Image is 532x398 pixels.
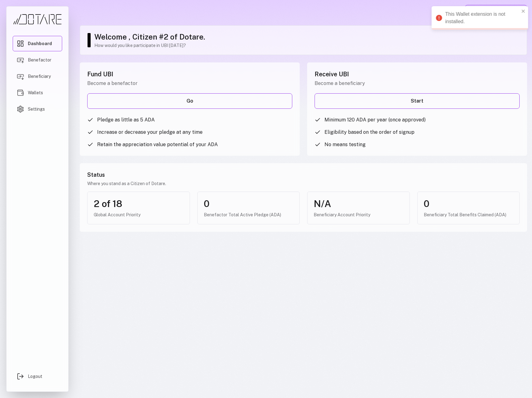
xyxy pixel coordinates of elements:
[324,129,414,136] span: Eligibility based on the order of signup
[94,42,521,49] p: How would you like participate in UBI [DATE]?
[87,80,292,87] p: Become a benefactor
[324,116,426,124] span: Minimum 120 ADA per year (once approved)
[28,73,51,79] span: Beneficiary
[17,73,24,80] img: Beneficiary
[324,141,366,148] span: No means testing
[97,116,155,124] span: Pledge as little as 5 ADA
[97,141,218,148] span: Retain the appreciation value potential of your ADA
[315,80,520,87] p: Become a beneficiary
[87,93,292,109] a: Go
[28,40,52,47] span: Dashboard
[315,93,520,109] a: Start
[87,171,520,179] h3: Status
[13,14,62,25] img: Dotare Logo
[519,9,523,14] button: close
[94,32,521,42] h1: Welcome , Citizen #2 of Dotare.
[28,57,51,63] span: Benefactor
[17,56,24,64] img: Benefactor
[28,90,43,96] span: Wallets
[424,212,513,218] div: Beneficiary Total Benefits Claimed (ADA)
[94,212,183,218] div: Global Account Priority
[315,70,520,78] h2: Receive UBI
[314,212,403,218] div: Beneficiary Account Priority
[314,198,403,209] div: N/A
[94,198,183,209] div: 2 of 18
[424,198,513,209] div: 0
[87,70,292,78] h2: Fund UBI
[443,11,517,25] div: This Wallet extension is not installed.
[204,212,294,218] div: Benefactor Total Active Pledge (ADA)
[28,373,42,379] span: Logout
[97,129,203,136] span: Increase or decrease your pledge at any time
[28,106,45,112] span: Settings
[87,180,520,187] p: Where you stand as a Citizen of Dotare.
[204,198,294,209] div: 0
[17,89,24,96] img: Wallets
